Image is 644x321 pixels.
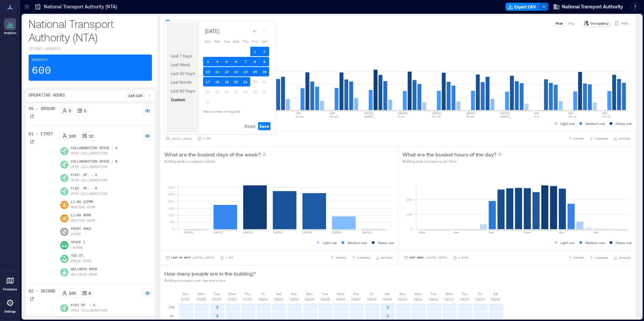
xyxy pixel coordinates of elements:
button: 26 [222,87,231,97]
p: Sat [493,291,498,296]
text: 12pm [524,231,530,234]
p: Tue [322,291,328,296]
tspan: 200 [168,199,174,203]
tspan: 50 [170,220,174,224]
span: EXPORT [336,256,346,260]
text: [DATE] [364,112,374,115]
span: National Transport Authority [562,3,623,10]
p: Sun [399,291,406,296]
button: 23 [260,77,269,86]
text: 10-16 [569,115,577,118]
button: 1 [250,47,260,56]
button: 25 [213,87,222,97]
p: National Transport Authority (NTA) [29,17,152,44]
p: Sat [385,291,389,296]
p: Wellness Room [71,272,97,278]
p: Fri [478,291,482,296]
span: Sun [205,40,211,44]
p: 01 - First [29,132,53,137]
p: 08/13 [445,296,454,302]
tspan: 200 [406,198,412,202]
text: 13-19 [432,115,440,118]
p: Lounge [71,245,83,251]
p: Thu [353,291,359,296]
p: 08/03 [290,296,299,302]
p: Flex Sp. - A [71,303,107,308]
p: 07/28 [197,296,206,302]
p: 08/11 [414,296,423,302]
text: 6-12 [398,115,404,118]
text: AUG [603,112,608,115]
span: OPTIONS [381,256,393,260]
text: AUG [569,112,574,115]
text: [DATE] [184,231,194,234]
p: Thu [245,291,251,296]
span: OPTIONS [619,256,631,260]
p: Heavy use [378,240,394,245]
button: Export CSV [506,3,540,11]
button: EXPORT [329,254,348,261]
span: Thu [243,40,249,44]
text: JUN [330,112,335,115]
text: [DATE] [432,112,442,115]
button: Last Month [169,78,193,86]
p: Open Collaboration [71,165,107,170]
p: 07/31 [243,296,252,302]
p: Wed [445,291,453,296]
text: 1 [387,305,389,309]
tspan: 0 [410,227,412,231]
text: [DATE] [302,231,312,234]
button: 15 [250,67,260,76]
a: Floorplans [1,273,19,293]
p: Mon [415,291,422,296]
button: 24 [203,87,213,97]
p: 6 [89,290,91,296]
button: COMPARE [588,135,609,142]
text: 4am [454,231,459,234]
p: 08/04 [305,296,314,302]
button: 4 [213,57,222,66]
p: Flex. Sp. - A [71,173,107,178]
text: 1 [387,314,389,318]
text: [DATE] [362,231,372,234]
p: Building occupancy per day every hour [164,278,256,283]
button: 29 [250,87,260,97]
button: 31 [203,97,213,107]
text: 2 [216,314,219,318]
text: 2 [216,305,219,309]
p: Peak [555,21,563,26]
p: Fri [261,291,265,296]
button: OPTIONS [374,254,394,261]
span: Fri [252,40,258,44]
text: 4pm [559,231,564,234]
tspan: 0 [172,227,174,231]
button: Go to previous month [250,27,260,36]
span: Tue [224,40,230,44]
button: 22 [250,77,260,86]
tspan: 300 [168,185,174,189]
button: 7 [241,57,250,66]
button: 12 [222,67,231,76]
p: 600 [32,64,51,78]
p: Light use [560,240,575,245]
span: Mon [214,40,220,44]
p: Open Collaboration [71,191,107,197]
p: 07/27 [181,296,190,302]
p: BUILDING OVERVIEW [174,21,215,26]
p: Settings [4,310,16,314]
p: Break Room [71,259,91,264]
p: 1 Hour [458,256,468,260]
span: Last 90 Days [171,88,195,93]
p: 02 - Second [29,289,55,294]
p: Other [71,232,81,237]
p: 08/02 [274,296,283,302]
span: Wed [233,40,239,44]
p: Sat [276,291,281,296]
button: Go to next month [260,27,269,36]
span: Last 30 Days [171,71,195,76]
p: 08/15 [476,296,485,302]
p: What are the busiest days of the week? [164,150,261,158]
th: Sunday [203,37,213,46]
button: OPTIONS [612,254,632,261]
p: Medium use [585,121,605,126]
